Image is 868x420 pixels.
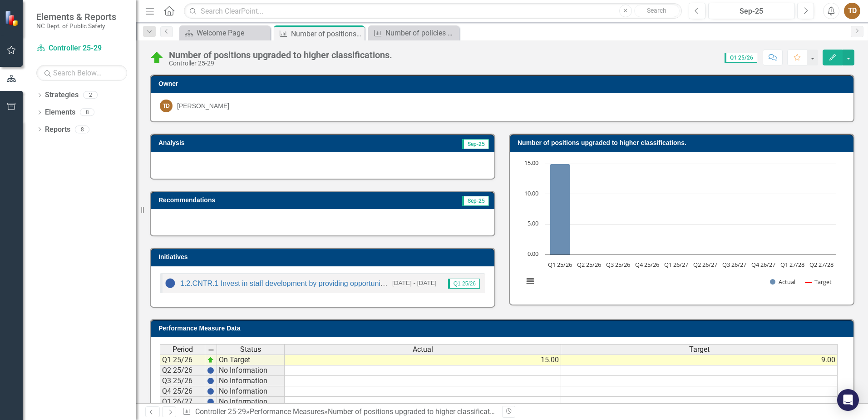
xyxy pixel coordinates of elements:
a: Controller 25-29 [36,43,127,54]
td: 9.00 [561,355,838,365]
img: zOikAAAAAElFTkSuQmCC [207,356,214,364]
h3: Performance Measure Data [158,325,849,332]
img: BgCOk07PiH71IgAAAABJRU5ErkJggg== [207,377,214,385]
img: ClearPoint Strategy [5,10,21,26]
img: No Information [165,278,176,289]
button: Sep-25 [708,3,795,19]
span: Q1 25/26 [725,53,757,63]
td: Q3 25/26 [160,376,205,386]
button: Show Actual [770,278,795,286]
td: No Information [217,365,285,376]
img: BgCOk07PiH71IgAAAABJRU5ErkJggg== [207,398,214,405]
button: Search [634,5,680,17]
text: 0.00 [528,250,538,258]
path: Q1 25/26, 15. Actual. [550,164,570,255]
img: BgCOk07PiH71IgAAAABJRU5ErkJggg== [207,388,214,395]
g: Actual, series 1 of 2. Bar series with 10 bars. [550,164,822,255]
td: Q2 25/26 [160,365,205,376]
img: On Target [150,50,164,65]
button: TD [844,3,860,19]
div: Number of positions upgraded to higher classifications. [169,50,392,60]
text: Q3 26/27 [722,260,746,269]
a: Strategies [45,90,79,100]
text: Q1 27/28 [780,260,804,269]
span: Sep-25 [462,139,489,149]
text: Q2 26/27 [693,260,717,269]
td: Q1 26/27 [160,397,205,407]
a: Reports [45,125,70,135]
text: 15.00 [524,159,538,167]
div: 8 [80,109,94,116]
text: Q3 25/26 [606,260,630,269]
a: Elements [45,107,75,118]
small: [DATE] - [DATE] [392,279,437,287]
div: Number of policies and procedures updates. [385,27,457,39]
input: Search ClearPoint... [184,3,682,19]
td: Q4 25/26 [160,386,205,397]
img: 8DAGhfEEPCf229AAAAAElFTkSuQmCC [207,346,215,354]
h3: Owner [158,80,849,87]
img: BgCOk07PiH71IgAAAABJRU5ErkJggg== [207,367,214,374]
text: Q4 25/26 [635,260,659,269]
td: No Information [217,386,285,397]
div: TD [160,100,173,112]
text: 10.00 [524,189,538,197]
text: Q2 25/26 [577,260,601,269]
td: 15.00 [285,355,561,365]
text: Q4 26/27 [751,260,775,269]
div: Chart. Highcharts interactive chart. [519,159,844,295]
div: [PERSON_NAME] [177,101,229,110]
div: Sep-25 [711,6,792,17]
td: Q1 25/26 [160,355,205,365]
h3: Analysis [158,140,320,146]
small: NC Dept. of Public Safety [36,22,116,30]
div: 2 [83,91,98,99]
span: Actual [413,345,433,354]
span: Status [240,345,261,354]
svg: Interactive chart [519,159,841,295]
span: Sep-25 [462,196,489,206]
text: Q1 25/26 [548,260,572,269]
text: Q1 26/27 [664,260,688,269]
h3: Initiatives [158,254,490,260]
td: No Information [217,397,285,407]
td: No Information [217,376,285,386]
div: » » [182,407,495,417]
a: 1.2.CNTR.1 Invest in staff development by providing opportunities for career growth. [180,280,451,287]
button: View chart menu, Chart [524,275,537,288]
div: Open Intercom Messenger [837,389,859,411]
span: Elements & Reports [36,11,116,22]
button: Show Target [805,278,832,286]
div: Controller 25-29 [169,60,392,67]
span: Period [173,345,193,354]
div: 8 [75,125,89,133]
div: Welcome Page [197,27,268,39]
div: Number of positions upgraded to higher classifications. [328,407,505,416]
span: Q1 25/26 [448,279,480,289]
text: Q2 27/28 [809,260,833,269]
input: Search Below... [36,65,127,81]
div: Number of positions upgraded to higher classifications. [291,28,362,40]
h3: Number of positions upgraded to higher classifications. [518,140,849,146]
span: Target [689,345,710,354]
a: Controller 25-29 [195,407,246,416]
a: Performance Measures [250,407,324,416]
text: 5.00 [528,219,538,227]
a: Welcome Page [182,27,268,39]
h3: Recommendations [158,197,381,204]
a: Number of policies and procedures updates. [370,27,457,39]
td: On Target [217,355,285,365]
span: Search [647,7,666,14]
